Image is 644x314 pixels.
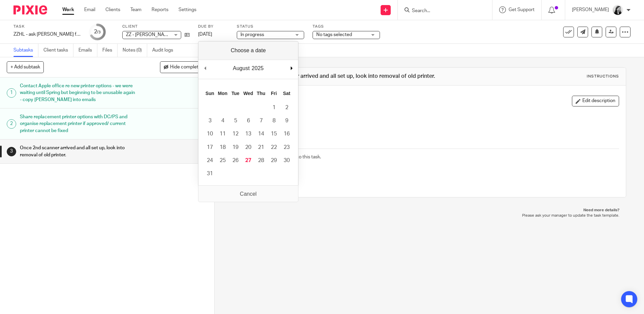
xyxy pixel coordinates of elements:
[13,31,81,38] div: ZZHL - ask Jack for update on printer/scanner plan
[152,44,178,57] a: Audit logs
[216,127,229,140] button: 11
[216,114,229,127] button: 4
[205,91,214,96] abbr: Sunday
[239,208,619,213] p: Need more details?
[612,5,623,15] img: Helen_2025.jpg
[237,24,304,29] label: Status
[255,141,267,154] button: 21
[587,74,619,79] div: Instructions
[122,24,190,29] label: Client
[78,44,97,57] a: Emails
[572,96,619,106] button: Edit description
[267,154,280,167] button: 29
[231,91,239,96] abbr: Tuesday
[229,114,242,127] button: 5
[316,32,352,37] span: No tags selected
[280,114,293,127] button: 9
[123,44,147,57] a: Notes (0)
[198,24,228,29] label: Due by
[218,91,227,96] abbr: Monday
[251,63,265,73] div: 2025
[267,127,280,140] button: 15
[271,91,277,96] abbr: Friday
[94,28,101,36] div: 2
[203,141,216,154] button: 17
[243,91,253,96] abbr: Wednesday
[160,61,207,73] button: Hide completed
[20,143,136,160] h1: Once 2nd scanner arrived and all set up, look into removal of old printer.
[280,127,293,140] button: 16
[229,141,242,154] button: 19
[267,114,280,127] button: 8
[13,5,47,14] img: Pixie
[240,32,264,37] span: In progress
[198,32,212,37] span: [DATE]
[239,213,619,218] p: Please ask your manager to update the task template.
[203,127,216,140] button: 10
[84,6,95,13] a: Email
[232,63,251,73] div: August
[62,6,74,13] a: Work
[130,6,141,13] a: Team
[7,119,16,129] div: 2
[7,61,44,73] button: + Add subtask
[126,32,172,37] span: ZZ - [PERSON_NAME]
[242,127,255,140] button: 13
[242,154,255,167] button: 27
[13,31,81,38] div: ZZHL - ask [PERSON_NAME] for update on printer/scanner plan
[105,6,120,13] a: Clients
[280,154,293,167] button: 30
[216,141,229,154] button: 18
[255,154,267,167] button: 28
[255,114,267,127] button: 7
[203,114,216,127] button: 3
[280,101,293,114] button: 2
[170,65,204,70] span: Hide completed
[229,154,242,167] button: 26
[20,112,136,136] h1: Share replacement printer options with DC/PS and organise replacement printer if approved/ curren...
[102,44,118,57] a: Files
[20,81,136,105] h1: Contact Apple office re new printer options - we were waiting until Spring but beginning to be un...
[7,88,16,98] div: 1
[242,114,255,127] button: 6
[267,141,280,154] button: 22
[257,91,265,96] abbr: Thursday
[13,44,38,57] a: Subtasks
[288,63,295,73] button: Next Month
[7,147,16,156] div: 3
[267,101,280,114] button: 1
[203,154,216,167] button: 24
[203,167,216,180] button: 31
[280,141,293,154] button: 23
[97,30,101,34] small: /3
[242,141,255,154] button: 20
[283,91,290,96] abbr: Saturday
[202,63,208,73] button: Previous Month
[216,154,229,167] button: 25
[43,44,73,57] a: Client tasks
[179,6,196,13] a: Settings
[229,127,242,140] button: 12
[255,127,267,140] button: 14
[152,6,168,13] a: Reports
[313,24,380,29] label: Tags
[254,73,444,80] h1: Once 2nd scanner arrived and all set up, look into removal of old printer.
[13,24,81,29] label: Task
